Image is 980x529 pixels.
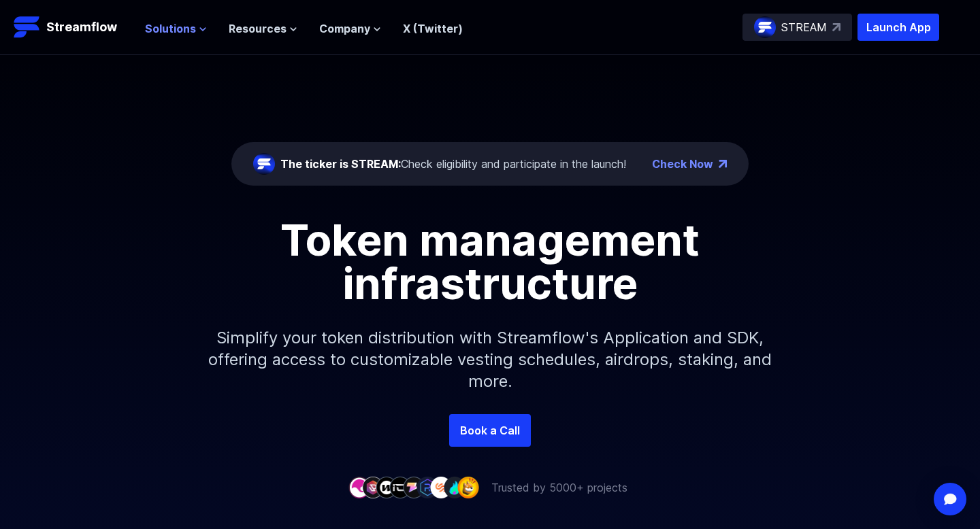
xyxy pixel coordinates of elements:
[449,414,531,447] a: Book a Call
[145,20,196,37] span: Solutions
[857,14,939,41] button: Launch App
[14,14,131,41] a: Streamflow
[403,22,463,35] a: X (Twitter)
[229,20,287,37] span: Resources
[280,157,401,171] span: The ticker is STREAM:
[348,477,370,498] img: company-1
[832,23,840,31] img: top-right-arrow.svg
[754,16,776,38] img: streamflow-logo-circle.png
[389,477,411,498] img: company-4
[253,153,275,175] img: streamflow-logo-circle.png
[14,14,41,41] img: Streamflow Logo
[934,483,966,515] div: Open Intercom Messenger
[362,477,384,498] img: company-2
[430,477,452,498] img: company-7
[376,477,397,498] img: company-3
[742,14,852,41] a: STREAM
[444,477,465,498] img: company-8
[652,156,713,172] a: Check Now
[319,20,381,37] button: Company
[719,160,727,168] img: top-right-arrow.png
[197,305,783,414] p: Simplify your token distribution with Streamflow's Application and SDK, offering access to custom...
[145,20,207,37] button: Solutions
[229,20,297,37] button: Resources
[416,477,438,498] img: company-6
[280,156,626,172] div: Check eligibility and participate in the launch!
[403,477,425,498] img: company-5
[319,20,370,37] span: Company
[491,479,627,496] p: Trusted by 5000+ projects
[457,477,479,498] img: company-9
[781,19,827,35] p: STREAM
[184,218,796,305] h1: Token management infrastructure
[46,18,117,37] p: Streamflow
